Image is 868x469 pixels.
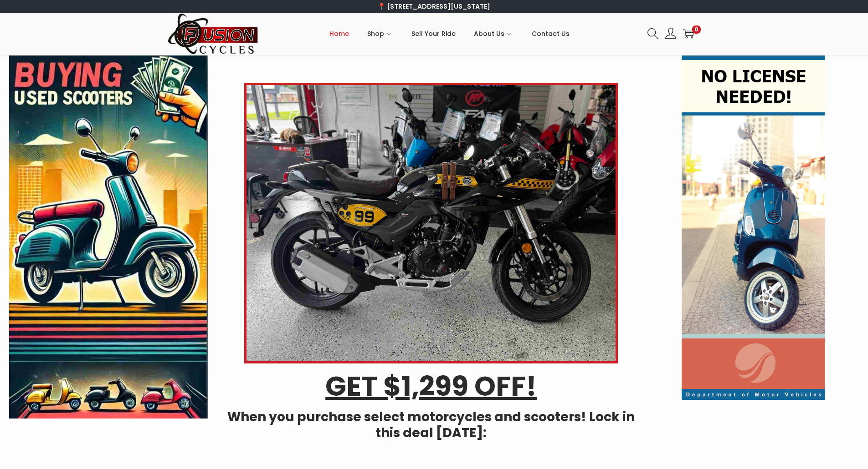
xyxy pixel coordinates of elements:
[411,13,456,54] a: Sell Your Ride
[367,22,384,45] span: Shop
[367,13,393,54] a: Shop
[325,367,537,405] u: GET $1,299 OFF!
[474,22,504,45] span: About Us
[329,13,349,54] a: Home
[259,13,641,54] nav: Primary navigation
[168,13,259,55] img: Woostify retina logo
[532,13,570,54] a: Contact Us
[532,22,570,45] span: Contact Us
[411,22,456,45] span: Sell Your Ride
[683,28,694,39] a: 0
[474,13,514,54] a: About Us
[221,409,641,441] h4: When you purchase select motorcycles and scooters! Lock in this deal [DATE]:
[329,22,349,45] span: Home
[378,2,490,11] a: 📍 [STREET_ADDRESS][US_STATE]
